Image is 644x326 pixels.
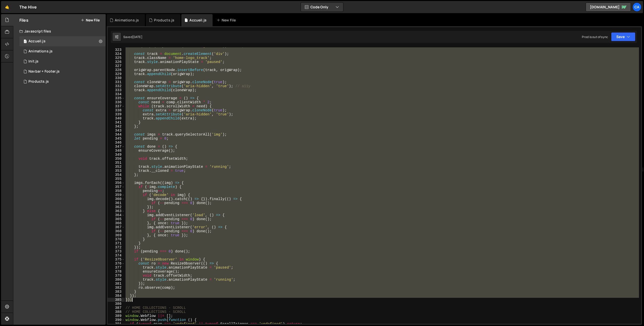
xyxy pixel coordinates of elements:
div: 358 [108,189,125,193]
div: 356 [108,181,125,185]
div: 365 [108,217,125,221]
div: 367 [108,225,125,229]
div: 345 [108,137,125,141]
div: 384 [108,294,125,298]
div: 372 [108,245,125,249]
div: 325 [108,56,125,60]
div: [DATE] [132,35,142,39]
div: 17034/46803.js [19,56,106,67]
div: 333 [108,88,125,92]
div: 326 [108,60,125,64]
div: The Hive [19,4,37,10]
div: 337 [108,104,125,108]
div: 323 [108,48,125,52]
div: Products.js [154,18,174,23]
div: 377 [108,266,125,270]
div: 324 [108,52,125,56]
button: New File [81,18,100,22]
div: 352 [108,165,125,169]
div: 376 [108,262,125,266]
div: Navbar + Footer.js [28,69,60,74]
div: 332 [108,84,125,88]
div: Init.js [28,59,38,64]
div: 390 [108,318,125,322]
div: 391 [108,322,125,326]
div: 388 [108,310,125,314]
div: 383 [108,290,125,294]
button: Code Only [301,3,343,12]
div: 330 [108,76,125,80]
div: 379 [108,274,125,278]
div: 357 [108,185,125,189]
div: 361 [108,201,125,205]
div: Accueil.js [28,39,46,44]
div: 381 [108,282,125,286]
div: 359 [108,193,125,197]
div: 348 [108,149,125,153]
div: 347 [108,145,125,149]
div: 355 [108,177,125,181]
div: 349 [108,153,125,157]
div: 380 [108,278,125,282]
div: 374 [108,253,125,257]
div: 339 [108,112,125,116]
div: 382 [108,286,125,290]
div: 385 [108,298,125,302]
a: [DOMAIN_NAME] [586,3,631,12]
div: 17034/47579.js [19,77,106,87]
div: 369 [108,233,125,237]
h2: Files [19,17,28,23]
div: 331 [108,80,125,84]
div: 17034/46801.js [19,36,106,46]
div: 351 [108,161,125,165]
div: 343 [108,128,125,133]
div: 336 [108,100,125,104]
div: Animations.js [115,18,139,23]
div: 375 [108,257,125,262]
div: 329 [108,72,125,76]
div: 341 [108,120,125,124]
div: 342 [108,124,125,128]
div: Javascript files [13,26,106,36]
div: 346 [108,141,125,145]
div: 338 [108,108,125,112]
div: 344 [108,133,125,137]
div: 389 [108,314,125,318]
span: 1 [24,40,27,44]
div: Prod is out of sync [582,35,608,39]
div: 368 [108,229,125,233]
div: 334 [108,92,125,96]
div: 340 [108,116,125,120]
div: 378 [108,270,125,274]
div: New File [217,18,238,23]
div: 386 [108,302,125,306]
div: 335 [108,96,125,100]
div: Accueil.js [189,18,207,23]
a: 🤙 [1,1,13,13]
div: 354 [108,173,125,177]
div: 17034/46849.js [19,46,106,56]
button: Save [611,32,635,41]
div: Saved [123,35,142,39]
div: 327 [108,64,125,68]
div: Animations.js [28,49,53,54]
div: 328 [108,68,125,72]
div: 353 [108,169,125,173]
div: 360 [108,197,125,201]
div: 17034/47476.js [19,67,106,77]
div: 373 [108,249,125,253]
div: 362 [108,205,125,209]
div: 371 [108,241,125,245]
div: 363 [108,209,125,213]
div: 366 [108,221,125,225]
div: 387 [108,306,125,310]
div: 370 [108,237,125,241]
div: 350 [108,157,125,161]
div: 364 [108,213,125,217]
div: Products.js [28,79,49,84]
a: Ca [632,3,641,12]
